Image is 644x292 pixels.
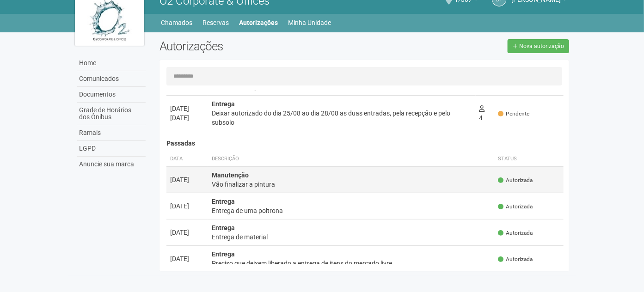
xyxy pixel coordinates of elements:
[170,104,204,113] div: [DATE]
[212,250,235,258] strong: Entrega
[159,39,357,53] h2: Autorizações
[479,105,485,122] span: 4
[479,74,485,91] span: 1
[519,43,564,49] span: Nova autorização
[498,176,533,184] span: Autorizada
[212,109,472,127] div: Deixar autorizado do dia 25/08 ao dia 28/08 as duas entradas, pela recepção e pelo subsolo
[170,228,204,237] div: [DATE]
[212,180,491,189] div: Vão finalizar a pintura
[77,103,146,125] a: Grade de Horários dos Ônibus
[170,254,204,263] div: [DATE]
[239,16,278,29] a: Autorizações
[498,110,529,118] span: Pendente
[212,198,235,205] strong: Entrega
[170,113,204,122] div: [DATE]
[166,152,208,167] th: Data
[212,224,235,231] strong: Entrega
[208,152,495,167] th: Descrição
[498,229,533,237] span: Autorizada
[494,152,564,167] th: Status
[212,100,235,108] strong: Entrega
[498,203,533,211] span: Autorizada
[203,16,229,29] a: Reservas
[166,140,564,147] h4: Passadas
[212,206,491,215] div: Entrega de uma poltrona
[212,232,491,242] div: Entrega de material
[212,171,249,179] strong: Manutenção
[161,16,193,29] a: Chamados
[77,87,146,103] a: Documentos
[170,201,204,211] div: [DATE]
[77,125,146,141] a: Ramais
[212,259,491,268] div: Preciso que deixem liberado a entrega de itens do mercado livre
[77,55,146,71] a: Home
[77,157,146,172] a: Anuncie sua marca
[77,141,146,157] a: LGPD
[498,255,533,263] span: Autorizada
[508,39,569,53] a: Nova autorização
[288,16,331,29] a: Minha Unidade
[170,175,204,184] div: [DATE]
[77,71,146,87] a: Comunicados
